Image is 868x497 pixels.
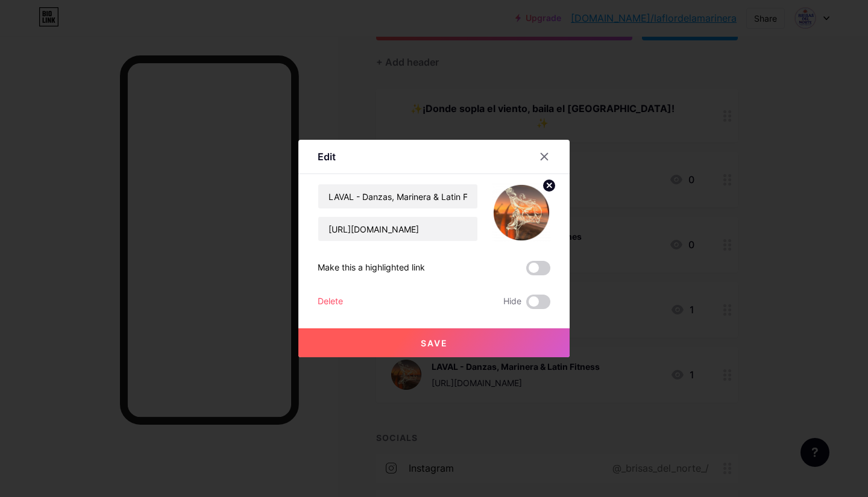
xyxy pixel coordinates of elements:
[318,184,477,208] input: Title
[318,261,425,275] div: Make this a highlighted link
[421,338,448,348] span: Save
[318,149,336,164] div: Edit
[298,328,570,357] button: Save
[318,295,343,309] div: Delete
[492,184,550,242] img: link_thumbnail
[503,295,521,309] span: Hide
[318,217,477,241] input: URL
